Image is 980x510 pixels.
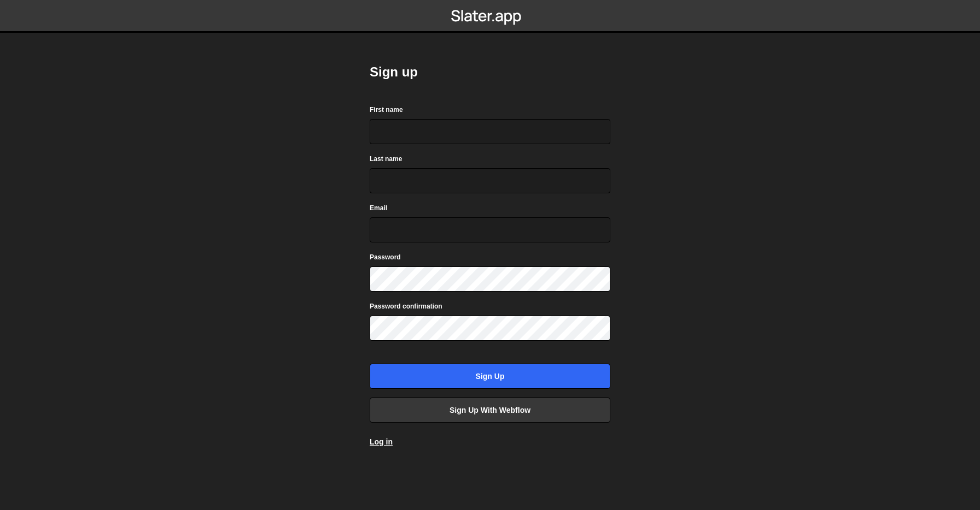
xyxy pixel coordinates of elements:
[370,301,442,312] label: Password confirmation
[370,153,402,164] label: Last name
[370,104,403,115] label: First name
[370,437,393,446] a: Log in
[370,203,387,214] label: Email
[370,364,610,389] input: Sign up
[370,398,610,423] a: Sign up with Webflow
[370,63,610,81] h2: Sign up
[370,252,401,263] label: Password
